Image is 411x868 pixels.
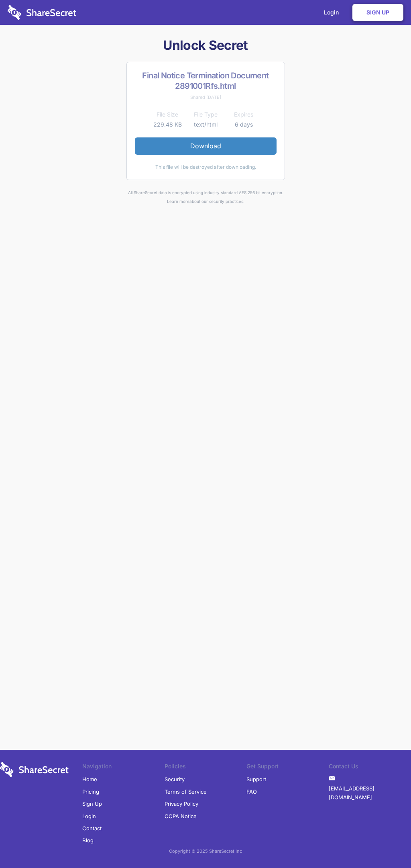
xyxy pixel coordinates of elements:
[329,762,411,773] li: Contact Us
[82,810,96,822] a: Login
[82,822,102,834] a: Contact
[167,199,189,204] a: Learn more
[187,120,225,129] td: text/html
[246,762,329,773] li: Get Support
[135,137,277,154] a: Download
[165,762,247,773] li: Policies
[135,163,277,172] div: This file will be destroyed after downloading.
[187,110,225,119] th: File Type
[82,762,165,773] li: Navigation
[165,786,207,798] a: Terms of Service
[82,786,99,798] a: Pricing
[149,110,187,119] th: File Size
[329,782,411,804] a: [EMAIL_ADDRESS][DOMAIN_NAME]
[82,834,94,846] a: Blog
[352,4,403,21] a: Sign Up
[165,773,185,785] a: Security
[246,773,266,785] a: Support
[225,110,263,119] th: Expires
[165,810,197,822] a: CCPA Notice
[225,120,263,129] td: 6 days
[149,120,187,129] td: 229.48 KB
[8,5,76,20] img: logo-wordmark-white-trans-d4663122ce5f474addd5e946df7df03e33cb6a1c49d2221995e7729f52c070b2.svg
[135,93,277,102] div: Shared [DATE]
[82,798,102,810] a: Sign Up
[246,786,257,798] a: FAQ
[165,798,198,810] a: Privacy Policy
[82,773,97,785] a: Home
[135,70,277,91] h2: Final Notice Termination Document 2891001Rfs.html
